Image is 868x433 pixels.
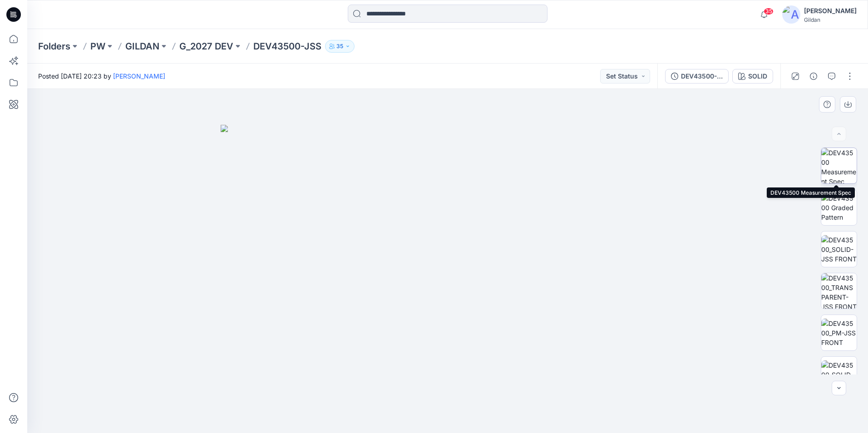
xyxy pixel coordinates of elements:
a: GILDAN [125,40,159,53]
img: DEV43500_SOLID-JSS BACK [821,360,857,389]
img: DEV43500_SOLID-JSS FRONT [821,235,857,264]
a: PW [90,40,105,53]
div: Gildan [804,16,857,23]
p: DEV43500-JSS [253,40,321,53]
p: 35 [336,41,343,51]
button: DEV43500-JSS [665,69,729,84]
a: Folders [38,40,70,53]
div: SOLID [748,71,767,81]
img: DEV43500 Graded Pattern [821,193,857,222]
img: DEV43500 Measurement Spec [821,148,857,183]
button: 35 [325,40,355,53]
img: DEV43500_PM-JSS FRONT [821,319,857,347]
div: DEV43500-JSS [681,71,723,81]
button: SOLID [732,69,773,84]
div: [PERSON_NAME] [804,5,857,16]
a: [PERSON_NAME] [113,72,165,80]
img: eyJhbGciOiJIUzI1NiIsImtpZCI6IjAiLCJzbHQiOiJzZXMiLCJ0eXAiOiJKV1QifQ.eyJkYXRhIjp7InR5cGUiOiJzdG9yYW... [221,125,675,433]
img: DEV43500_TRANSPARENT-JSS FRONT [821,273,857,309]
a: G_2027 DEV [179,40,233,53]
img: avatar [782,5,800,24]
span: 35 [764,8,774,15]
button: Details [806,69,821,84]
span: Posted [DATE] 20:23 by [38,71,165,81]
